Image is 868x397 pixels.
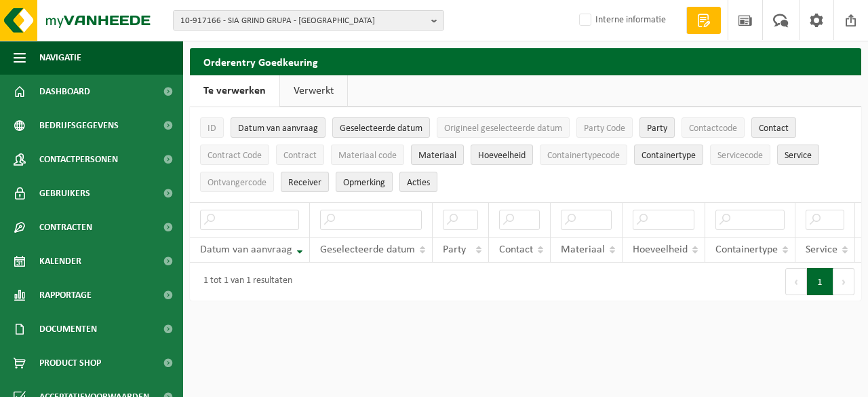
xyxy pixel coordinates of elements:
[584,124,625,134] span: Party Code
[443,244,466,255] span: Party
[288,178,321,188] span: Receiver
[39,346,101,380] span: Product Shop
[682,117,745,138] button: ContactcodeContactcode: Activate to sort
[338,151,397,161] span: Materiaal code
[471,145,533,165] button: HoeveelheidHoeveelheid: Activate to sort
[689,124,737,134] span: Contactcode
[807,268,833,295] button: 1
[715,244,778,255] span: Containertype
[785,268,807,295] button: Previous
[399,172,437,192] button: Acties
[717,151,763,161] span: Servicecode
[173,10,444,31] button: 10-917166 - SIA GRIND GRUPA - [GEOGRAPHIC_DATA]
[39,143,118,176] span: Contactpersonen
[633,244,688,255] span: Hoeveelheid
[208,151,262,161] span: Contract Code
[561,244,605,255] span: Materiaal
[759,124,789,134] span: Contact
[444,124,562,134] span: Origineel geselecteerde datum
[39,41,81,75] span: Navigatie
[39,244,81,278] span: Kalender
[576,117,633,138] button: Party CodeParty Code: Activate to sort
[200,172,274,192] button: OntvangercodeOntvangercode: Activate to sort
[336,172,393,192] button: OpmerkingOpmerking: Activate to sort
[833,268,854,295] button: Next
[576,10,666,31] label: Interne informatie
[280,75,347,107] a: Verwerkt
[710,145,770,165] button: ServicecodeServicecode: Activate to sort
[340,124,422,134] span: Geselecteerde datum
[238,124,318,134] span: Datum van aanvraag
[547,151,620,161] span: Containertypecode
[647,124,667,134] span: Party
[190,48,861,75] h2: Orderentry Goedkeuring
[540,145,627,165] button: ContainertypecodeContainertypecode: Activate to sort
[634,145,703,165] button: ContainertypeContainertype: Activate to sort
[39,75,90,109] span: Dashboard
[785,151,812,161] span: Service
[777,145,819,165] button: ServiceService: Activate to sort
[200,244,292,255] span: Datum van aanvraag
[208,178,267,188] span: Ontvangercode
[320,244,415,255] span: Geselecteerde datum
[411,145,464,165] button: MateriaalMateriaal: Activate to sort
[231,117,325,138] button: Datum van aanvraagDatum van aanvraag: Activate to remove sorting
[418,151,456,161] span: Materiaal
[39,109,119,143] span: Bedrijfsgegevens
[283,151,317,161] span: Contract
[332,117,430,138] button: Geselecteerde datumGeselecteerde datum: Activate to sort
[806,244,837,255] span: Service
[499,244,533,255] span: Contact
[642,151,696,161] span: Containertype
[437,117,570,138] button: Origineel geselecteerde datumOrigineel geselecteerde datum: Activate to sort
[197,269,292,294] div: 1 tot 1 van 1 resultaten
[200,145,269,165] button: Contract CodeContract Code: Activate to sort
[190,75,279,107] a: Te verwerken
[180,11,426,31] span: 10-917166 - SIA GRIND GRUPA - [GEOGRAPHIC_DATA]
[331,145,404,165] button: Materiaal codeMateriaal code: Activate to sort
[478,151,526,161] span: Hoeveelheid
[208,124,216,134] span: ID
[639,117,675,138] button: PartyParty: Activate to sort
[39,278,92,312] span: Rapportage
[407,178,430,188] span: Acties
[39,312,97,346] span: Documenten
[751,117,796,138] button: ContactContact: Activate to sort
[281,172,329,192] button: ReceiverReceiver: Activate to sort
[200,117,224,138] button: IDID: Activate to sort
[276,145,324,165] button: ContractContract: Activate to sort
[343,178,385,188] span: Opmerking
[39,210,92,244] span: Contracten
[39,176,90,210] span: Gebruikers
